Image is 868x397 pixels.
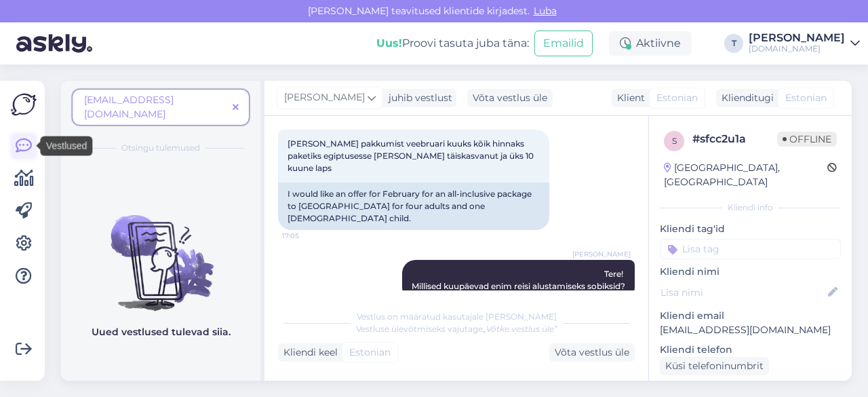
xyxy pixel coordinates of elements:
[609,31,692,56] div: Aktiivne
[383,91,452,105] div: juhib vestlust
[376,37,402,50] b: Uus!
[660,309,841,323] p: Kliendi email
[660,323,841,337] p: [EMAIL_ADDRESS][DOMAIN_NAME]
[61,191,260,313] img: No chats
[660,357,769,375] div: Küsi telefoninumbrit
[660,285,825,300] input: Lisa nimi
[549,343,635,362] div: Võta vestlus üle
[716,91,774,105] div: Klienditugi
[467,89,553,107] div: Võta vestlus üle
[777,132,837,147] span: Offline
[664,161,827,189] div: [GEOGRAPHIC_DATA], [GEOGRAPHIC_DATA]
[349,345,391,360] span: Estonian
[692,131,777,147] div: # sfcc2u1a
[288,138,536,173] span: [PERSON_NAME] pakkumist veebruari kuuks kõik hinnaks paketiks egiptusesse [PERSON_NAME] täiskasva...
[84,94,174,120] span: [EMAIL_ADDRESS][DOMAIN_NAME]
[612,91,645,105] div: Klient
[376,35,529,52] div: Proovi tasuta juba täna:
[749,33,845,43] div: [PERSON_NAME]
[278,345,338,360] div: Kliendi keel
[656,91,698,105] span: Estonian
[357,311,557,322] span: Vestlus on määratud kasutajale [PERSON_NAME]
[284,90,365,105] span: [PERSON_NAME]
[534,31,593,56] button: Emailid
[660,239,841,259] input: Lisa tag
[530,5,561,17] span: Luba
[660,343,841,357] p: Kliendi telefon
[572,249,631,259] span: [PERSON_NAME]
[724,34,743,53] div: T
[282,231,333,241] span: 17:05
[278,183,549,230] div: I would like an offer for February for an all-inclusive package to [GEOGRAPHIC_DATA] for four adu...
[121,142,200,154] span: Otsingu tulemused
[672,136,677,146] span: s
[785,91,827,105] span: Estonian
[483,324,557,334] i: „Võtke vestlus üle”
[749,43,845,54] div: [DOMAIN_NAME]
[660,222,841,236] p: Kliendi tag'id
[660,202,841,214] div: Kliendi info
[41,136,93,156] div: Vestlused
[749,33,860,54] a: [PERSON_NAME][DOMAIN_NAME]
[92,325,231,339] p: Uued vestlused tulevad siia.
[356,324,557,334] span: Vestluse ülevõtmiseks vajutage
[660,265,841,279] p: Kliendi nimi
[11,92,37,117] img: Askly Logo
